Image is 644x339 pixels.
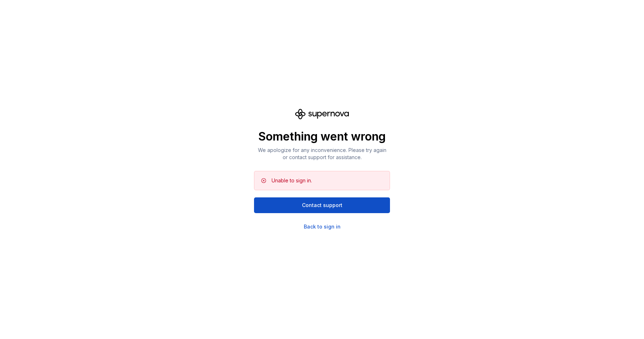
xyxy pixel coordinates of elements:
span: Contact support [302,202,342,209]
button: Contact support [254,197,390,213]
a: Back to sign in [304,223,341,230]
p: We apologize for any inconvenience. Please try again or contact support for assistance. [254,147,390,161]
div: Unable to sign in. [272,177,312,184]
p: Something went wrong [254,129,390,144]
